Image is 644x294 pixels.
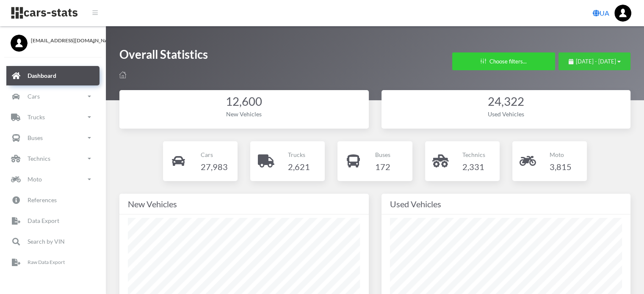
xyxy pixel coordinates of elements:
[28,215,59,226] p: Data Export
[550,160,572,173] h4: 3,815
[6,170,100,189] a: Moto
[6,107,100,127] a: Trucks
[6,190,100,210] a: References
[119,47,208,66] h1: Overall Statistics
[28,112,45,122] p: Trucks
[6,149,100,168] a: Technics
[589,5,613,22] a: UA
[128,110,360,118] div: New Vehicles
[576,58,616,65] span: [DATE] - [DATE]
[11,35,95,44] a: [EMAIL_ADDRESS][DOMAIN_NAME]
[6,87,100,106] a: Cars
[11,6,78,19] img: navbar brand
[6,66,100,85] a: Dashboard
[28,258,65,267] p: Raw Data Export
[462,160,485,173] h4: 2,331
[31,37,95,44] span: [EMAIL_ADDRESS][DOMAIN_NAME]
[452,52,555,70] button: Choose filters...
[128,93,360,110] div: 12,600
[6,128,100,148] a: Buses
[390,197,622,211] div: Used Vehicles
[288,160,310,173] h4: 2,621
[28,236,65,247] p: Search by VIN
[6,253,100,272] a: Raw Data Export
[375,160,390,173] h4: 172
[614,5,631,22] img: ...
[128,197,360,211] div: New Vehicles
[375,149,390,160] p: Buses
[28,195,57,205] p: References
[550,149,572,160] p: Moto
[28,174,42,184] p: Moto
[6,232,100,251] a: Search by VIN
[558,52,630,70] button: [DATE] - [DATE]
[200,160,227,173] h4: 27,983
[462,149,485,160] p: Technics
[390,110,622,118] div: Used Vehicles
[200,149,227,160] p: Cars
[288,149,310,160] p: Trucks
[28,70,56,81] p: Dashboard
[28,153,50,164] p: Technics
[28,91,40,102] p: Cars
[6,211,100,231] a: Data Export
[390,93,622,110] div: 24,322
[28,132,43,143] p: Buses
